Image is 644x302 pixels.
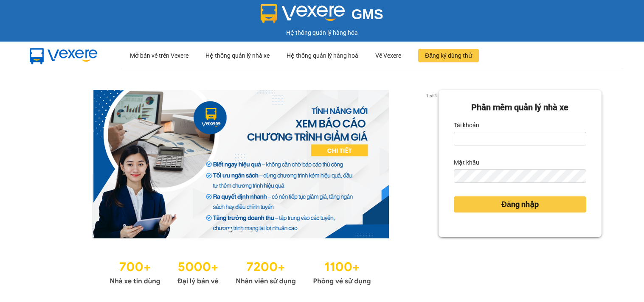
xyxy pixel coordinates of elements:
[261,13,383,20] a: GMS
[261,4,345,23] img: logo 2
[249,228,252,232] li: slide item 3
[228,228,232,232] li: slide item 1
[42,90,54,238] button: previous slide / item
[418,49,479,62] button: Đăng ký dùng thử
[352,6,383,22] span: GMS
[239,228,242,232] li: slide item 2
[130,42,188,69] div: Mở bán vé trên Vexere
[454,196,586,213] button: Đăng nhập
[454,132,586,145] input: Tài khoản
[454,101,586,114] div: Phần mềm quản lý nhà xe
[424,90,439,101] p: 1 of 3
[501,199,539,210] span: Đăng nhập
[21,42,106,70] img: mbUUG5Q.png
[205,42,270,69] div: Hệ thống quản lý nhà xe
[427,90,439,238] button: next slide / item
[110,255,371,288] img: Statistics.png
[375,42,401,69] div: Về Vexere
[2,28,642,37] div: Hệ thống quản lý hàng hóa
[425,51,472,60] span: Đăng ký dùng thử
[454,118,479,132] label: Tài khoản
[454,156,479,169] label: Mật khẩu
[287,42,358,69] div: Hệ thống quản lý hàng hoá
[454,169,586,183] input: Mật khẩu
